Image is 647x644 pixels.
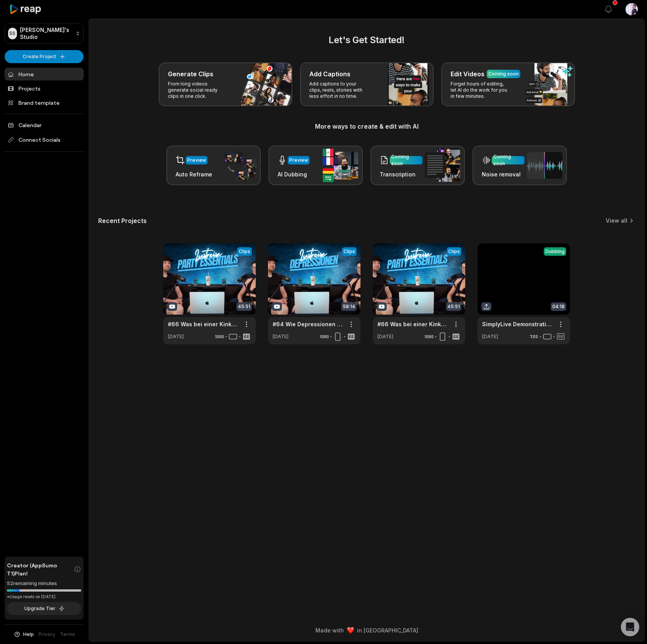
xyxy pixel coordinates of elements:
[176,170,212,178] h3: Auto Reframe
[391,153,421,167] div: Coming soon
[187,157,206,164] div: Preview
[309,69,350,79] h3: Add Captions
[5,68,84,80] a: Home
[98,33,635,47] h2: Let's Get Started!
[621,618,639,636] div: Open Intercom Messenger
[7,602,81,615] button: Upgrade Tier
[98,122,635,131] h3: More ways to create & edit with AI
[289,157,308,164] div: Preview
[7,594,81,600] div: *Usage resets on [DATE]
[23,631,34,638] span: Help
[606,217,627,225] a: View all
[278,170,310,178] h3: AI Dubbing
[5,82,84,95] a: Projects
[425,149,460,182] img: transcription.png
[7,580,81,587] div: 52 remaining minutes
[377,320,448,328] a: #66 Was bei einer Kinky Party nicht fehlen darf | Whats in our Bag Flowers & Bees Edition
[309,81,369,99] p: Add captions to your clips, reels, stories with less effort in no time.
[96,626,637,634] div: Made with in [GEOGRAPHIC_DATA]
[39,631,55,638] a: Privacy
[451,69,484,79] h3: Edit Videos
[5,119,84,131] a: Calendar
[347,627,354,634] img: heart emoji
[5,96,84,109] a: Brand template
[60,631,75,638] a: Terms
[20,27,72,40] p: [PERSON_NAME]'s Studio
[493,153,523,167] div: Coming soon
[13,631,34,638] button: Help
[168,320,239,328] a: #66 Was bei einer Kinky Party nicht fehlen darf | Whats in our Bag Flowers & Bees Edition
[221,151,256,181] img: auto_reframe.png
[168,69,213,79] h3: Generate Clips
[273,320,344,328] a: #64 Wie Depressionen und ADHS unser Leben beeinflussen | Mentale Gesundheit
[527,152,562,179] img: noise_removal.png
[323,149,358,182] img: ai_dubbing.png
[451,81,510,99] p: Forget hours of editing, let AI do the work for you in few minutes.
[488,70,519,77] div: Coming soon
[5,133,84,147] span: Connect Socials
[380,170,422,178] h3: Transcription
[5,50,84,63] button: Create Project
[168,81,228,99] p: From long videos generate social ready clips in one click.
[8,28,17,39] div: SS
[98,217,147,225] h2: Recent Projects
[482,170,525,178] h3: Noise removal
[482,320,553,328] a: SimplyLive Demonstration_ All-in-One Live Production
[7,561,74,577] span: Creator (AppSumo T1) Plan!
